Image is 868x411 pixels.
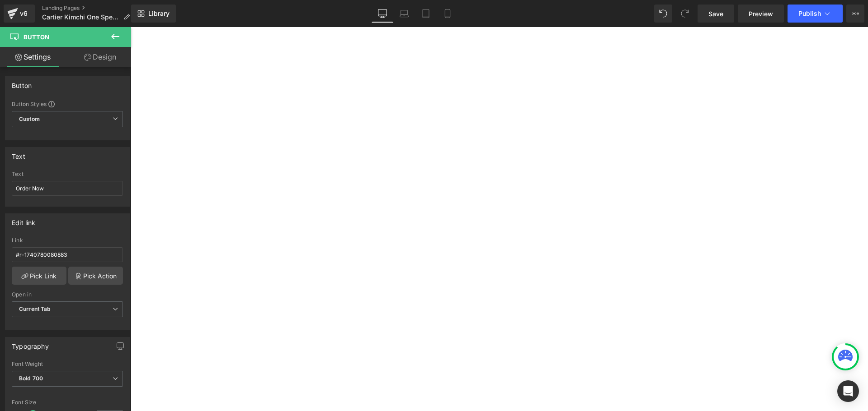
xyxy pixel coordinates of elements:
div: Open Intercom Messenger [837,380,859,402]
span: Save [708,9,723,18]
b: Custom [19,115,40,123]
button: Publish [788,5,843,23]
a: Landing Pages [42,5,137,12]
a: Pick Link [12,267,66,285]
div: Open in [12,291,123,298]
a: New Library [131,5,176,23]
div: Typography [12,337,49,350]
span: Preview [749,9,773,18]
div: Text [12,171,123,177]
a: Laptop [393,5,415,23]
a: Desktop [372,5,393,23]
a: Mobile [437,5,458,23]
div: Font Size [12,399,123,406]
span: Cartier Kimchi One Special [42,14,120,21]
button: More [846,5,864,23]
div: Text [12,148,25,160]
a: Design [67,47,133,67]
a: Tablet [415,5,437,23]
button: Redo [676,5,694,23]
span: Library [148,9,170,18]
div: Font Weight [12,361,123,367]
div: Link [12,237,123,244]
span: Button [24,33,49,41]
a: Pick Action [68,267,123,285]
a: v6 [4,5,35,23]
button: Undo [654,5,672,23]
div: Button [12,77,32,89]
b: Bold 700 [19,375,43,382]
div: Button Styles [12,100,123,107]
div: Edit link [12,214,36,226]
b: Current Tab [19,305,51,312]
a: Preview [738,5,784,23]
span: Publish [798,10,821,17]
input: https://your-shop.myshopify.com [12,247,123,262]
div: v6 [18,8,29,19]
